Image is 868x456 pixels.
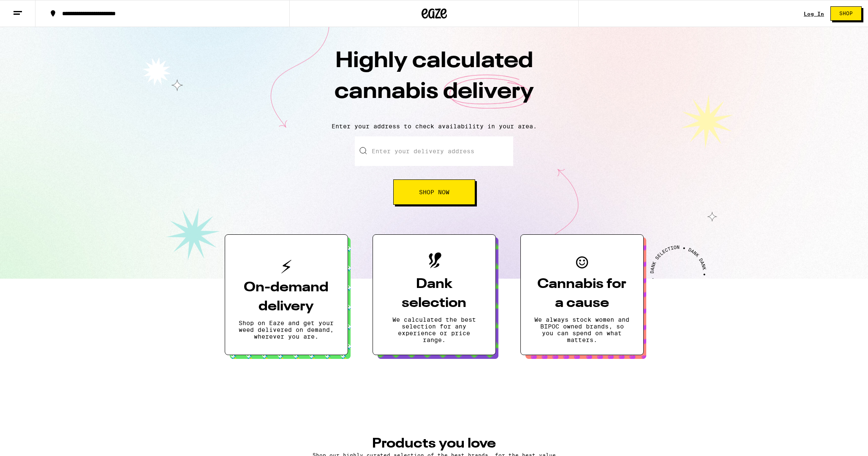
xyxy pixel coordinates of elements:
a: Shop [824,6,868,21]
span: Shop [839,11,853,16]
h1: Highly calculated cannabis delivery [286,46,582,116]
button: Cannabis for a causeWe always stock women and BIPOC owned brands, so you can spend on what matters. [520,234,644,355]
p: We always stock women and BIPOC owned brands, so you can spend on what matters. [534,316,630,343]
h3: PRODUCTS YOU LOVE [233,437,635,451]
a: Log In [804,11,824,16]
button: On-demand deliveryShop on Eaze and get your weed delivered on demand, wherever you are. [225,234,348,355]
span: Shop Now [419,189,449,195]
p: We calculated the best selection for any experience or price range. [386,316,482,343]
h3: Dank selection [386,275,482,313]
button: Shop [830,6,862,21]
h3: Cannabis for a cause [534,275,630,313]
button: Shop Now [393,179,475,205]
h3: On-demand delivery [239,278,334,316]
input: Enter your delivery address [355,136,513,166]
p: Shop on Eaze and get your weed delivered on demand, wherever you are. [239,320,334,340]
button: Dank selectionWe calculated the best selection for any experience or price range. [373,234,496,355]
p: Enter your address to check availability in your area. [8,123,860,130]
